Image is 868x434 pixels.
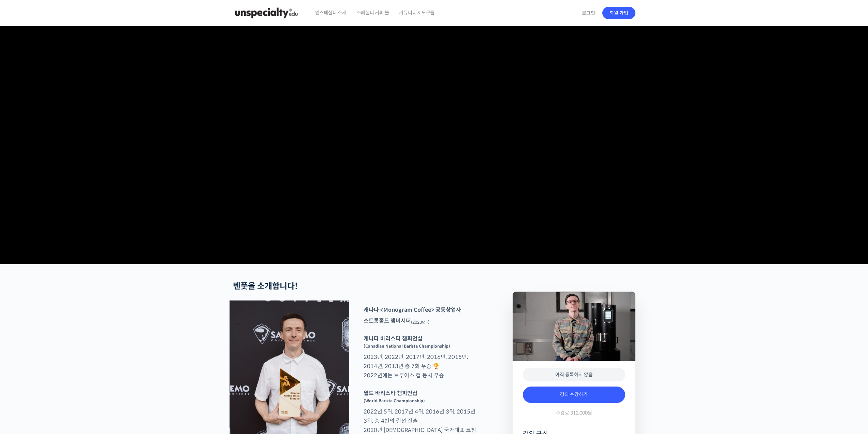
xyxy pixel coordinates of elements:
strong: 캐나다 바리스타 챔피언십 [364,335,423,342]
p: 2023년, 2022년, 2017년, 2016년, 2015년, 2014년, 2013년 총 7회 우승 🏆 2022년에는 브루어스 컵 동시 우승 [360,334,480,380]
h2: 벤풋을 소개합니다! [233,281,476,291]
sub: (2023년~) [411,320,429,325]
sup: (World Barista Championship) [364,398,425,403]
span: 수강료 312,000원 [556,410,592,416]
a: 회원 가입 [602,7,635,19]
sup: (Canadian National Barista Championship) [364,344,450,349]
a: 강의 수강하기 [523,387,625,403]
strong: 캐나다 <Monogram Coffee> 공동창업자 [364,306,461,313]
div: 아직 등록하지 않음 [523,368,625,382]
strong: 월드 바리스타 챔피언십 [364,390,417,397]
strong: 스트롱홀드 앰버서더 [364,317,411,324]
a: 로그인 [578,5,599,21]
